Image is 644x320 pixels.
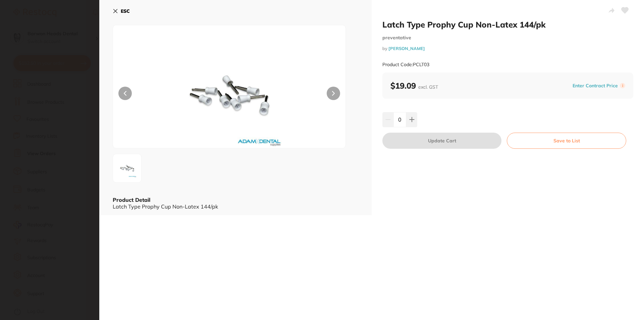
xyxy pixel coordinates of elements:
img: My5qcGc [160,42,299,148]
span: excl. GST [418,84,438,90]
label: i [620,83,625,88]
button: ESC [113,5,130,17]
b: $19.09 [390,81,438,91]
a: [PERSON_NAME] [388,46,425,51]
small: Product Code: PCLT03 [382,62,429,67]
h2: Latch Type Prophy Cup Non-Latex 144/pk [382,19,633,30]
button: Update Cart [382,133,501,149]
button: Enter Contract Price [571,83,620,89]
img: My5qcGc [115,156,139,180]
button: Save to List [507,133,626,149]
small: preventative [382,35,633,41]
small: by [382,46,633,51]
b: ESC [121,8,130,14]
b: Product Detail [113,196,150,203]
div: Latch Type Prophy Cup Non-Latex 144/pk [113,203,358,210]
